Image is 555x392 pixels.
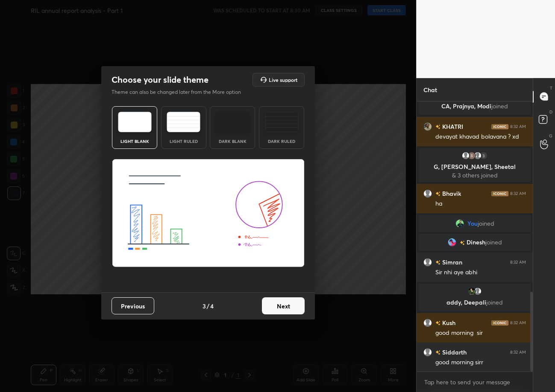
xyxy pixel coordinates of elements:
p: addy, Deepali [424,299,526,306]
div: 8:32 AM [510,349,526,354]
img: c28b9cb7520241f9a6fedd34cd65a73a.jpg [467,287,476,296]
span: You [467,220,478,227]
div: Dark Blank [215,139,250,143]
p: Chat [417,78,444,101]
p: Theme can also be changed later from the More option [112,88,250,96]
img: no-rating-badge.077c3623.svg [460,240,465,245]
h4: 4 [210,302,214,311]
p: CA, Prajnya, Modi [424,103,526,110]
div: ha [435,200,526,208]
div: devayat khavad bolavana ? xd [435,133,526,141]
img: lightThemeBanner.fbc32fad.svg [112,159,305,267]
img: darkTheme.f0cc69e5.svg [216,112,250,132]
p: G, [PERSON_NAME], Sheetal [424,163,526,170]
img: iconic-dark.1390631f.png [491,320,508,325]
h6: KHATRI [440,122,463,131]
div: Dark Ruled [264,139,299,143]
img: c74ffa727e8347289d19d896a19169a3.jpg [423,122,432,131]
div: good morning sirr [435,358,526,367]
div: grid [417,102,533,372]
p: D [549,109,552,115]
img: no-rating-badge.077c3623.svg [435,321,440,325]
img: iconic-dark.1390631f.png [491,124,508,129]
h4: / [207,302,209,311]
h6: Simran [440,258,462,267]
h6: Bhavik [440,189,461,198]
div: 8:32 AM [510,124,526,129]
img: default.png [423,318,432,327]
img: 34c2f5a4dc334ab99cba7f7ce517d6b6.jpg [455,219,464,228]
img: 3 [448,238,456,247]
img: no-rating-badge.077c3623.svg [435,125,440,129]
p: & 3 others joined [424,172,526,179]
img: lightTheme.e5ed3b09.svg [118,112,152,132]
div: 3 [479,151,488,160]
img: default.png [423,258,432,266]
div: good morning sir [435,329,526,337]
img: default.png [461,151,470,160]
img: 3 [467,151,476,160]
h2: Choose your slide theme [112,74,208,85]
img: default.png [423,348,432,356]
img: iconic-dark.1390631f.png [491,191,508,196]
img: lightRuledTheme.5fabf969.svg [167,112,200,132]
img: default.png [473,151,482,160]
img: no-rating-badge.077c3623.svg [435,350,440,355]
h4: 3 [203,302,206,311]
span: joined [491,102,508,110]
p: G [549,133,552,139]
img: default.png [423,189,432,197]
div: 8:32 AM [510,191,526,196]
img: no-rating-badge.077c3623.svg [435,192,440,196]
img: default.png [473,287,482,296]
h5: Live support [269,77,297,82]
div: 8:32 AM [510,320,526,325]
div: Light Blank [117,139,152,143]
h6: Kush [440,318,455,327]
div: 8:32 AM [510,259,526,264]
div: Sir nhi aye abhi [435,268,526,277]
span: joined [486,298,503,306]
h6: Siddarth [440,348,467,357]
div: Light Ruled [167,139,201,143]
button: Previous [112,297,154,314]
span: Dinesh [467,239,485,246]
img: darkRuledTheme.de295e13.svg [265,112,299,132]
p: T [550,85,552,91]
button: Next [262,297,305,314]
img: no-rating-badge.077c3623.svg [435,260,440,265]
span: joined [478,220,494,227]
span: joined [485,239,502,246]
